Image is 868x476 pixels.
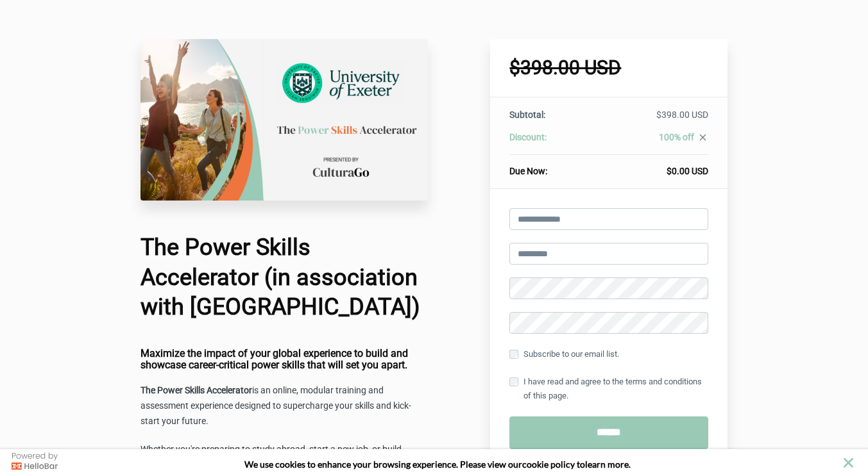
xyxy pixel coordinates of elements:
[509,155,593,178] th: Due Now:
[659,132,694,142] span: 100% off
[697,132,708,143] i: close
[509,377,518,386] input: I have read and agree to the terms and conditions of this page.
[840,455,856,471] button: close
[509,347,619,361] label: Subscribe to our email list.
[140,348,428,370] h4: Maximize the impact of your global experience to build and showcase career-critical power skills ...
[509,131,593,155] th: Discount:
[140,383,428,429] p: is an online, modular training and assessment experience designed to supercharge your skills and ...
[522,459,575,470] a: cookie policy
[577,459,585,470] strong: to
[593,108,708,131] td: $398.00 USD
[509,110,545,120] span: Subtotal:
[140,39,428,201] img: 83720c0-6e26-5801-a5d4-42ecd71128a7_University_of_Exeter_Checkout_Page.png
[509,375,708,403] label: I have read and agree to the terms and conditions of this page.
[140,385,252,395] strong: The Power Skills Accelerator
[244,459,522,470] span: We use cookies to enhance your browsing experience. Please view our
[509,58,708,78] h1: $398.00 USD
[667,166,708,176] span: $0.00 USD
[140,233,428,322] h1: The Power Skills Accelerator (in association with [GEOGRAPHIC_DATA])
[694,132,708,146] a: close
[509,350,518,359] input: Subscribe to our email list.
[585,459,631,470] span: learn more.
